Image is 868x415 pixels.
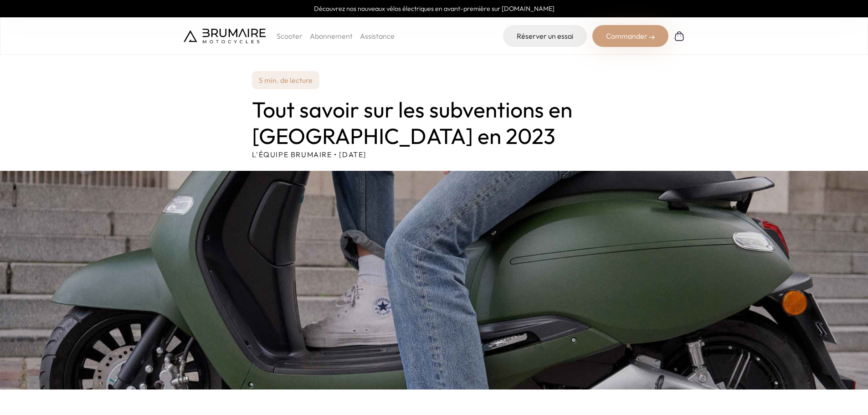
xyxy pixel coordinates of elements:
img: Panier [674,31,685,41]
img: Brumaire Motocycles [184,29,266,43]
p: L'équipe Brumaire • [DATE] [252,149,616,160]
img: right-arrow-2.png [649,35,655,40]
div: Commander [592,25,668,47]
p: Scooter [277,31,303,41]
a: Réserver un essai [503,25,587,47]
p: 5 min. de lecture [252,71,319,89]
h1: Tout savoir sur les subventions en [GEOGRAPHIC_DATA] en 2023 [252,97,616,149]
a: Abonnement [310,31,353,41]
a: Assistance [360,31,395,41]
